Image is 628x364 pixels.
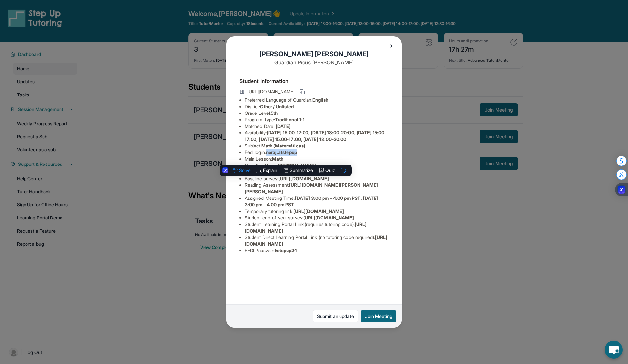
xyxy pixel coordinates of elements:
[278,176,329,181] span: [URL][DOMAIN_NAME]
[245,195,389,208] li: Assigned Meeting Time :
[245,116,389,123] li: Program Type:
[245,156,389,162] li: Main Lesson :
[260,104,294,109] span: Other / Unlisted
[245,97,389,103] li: Preferred Language of Guardian:
[239,49,389,59] h1: [PERSON_NAME] [PERSON_NAME]
[261,143,305,148] span: Math (Matemáticas)
[245,175,389,182] li: Baseline survey :
[245,149,389,156] li: Eedi login :
[277,248,297,253] span: stepup24
[245,182,389,195] li: Reading Assessment :
[245,182,378,194] span: [URL][DOMAIN_NAME][PERSON_NAME][PERSON_NAME]
[247,88,294,95] span: [URL][DOMAIN_NAME]
[389,43,394,49] img: Close Icon
[312,97,328,103] span: English
[278,163,316,168] span: [PERSON_NAME]
[272,156,283,162] span: Math
[245,221,389,234] li: Student Learning Portal Link (requires tutoring code) :
[245,247,389,254] li: EEDI Password :
[271,110,278,116] span: 5th
[293,208,344,214] span: [URL][DOMAIN_NAME]
[361,310,396,322] button: Join Meeting
[245,195,378,207] span: [DATE] 3:00 pm - 4:00 pm PST, [DATE] 3:00 pm - 4:00 pm PST
[245,215,389,221] li: Student end-of-year survey :
[245,110,389,116] li: Grade Level:
[605,341,623,359] button: chat-button
[313,310,358,322] a: Submit an update
[245,123,389,130] li: Matched Date:
[298,88,306,95] button: Copy link
[245,162,389,169] li: Guardian Name :
[245,130,387,142] span: [DATE] 15:00-17:00, [DATE] 18:00-20:00, [DATE] 15:00-17:00, [DATE] 15:00-17:00, [DATE] 18:00-20:00
[276,123,291,129] span: [DATE]
[245,130,389,143] li: Availability:
[245,208,389,215] li: Temporary tutoring link :
[239,77,389,85] h4: Student Information
[239,59,389,66] p: Guardian: Pious [PERSON_NAME]
[275,117,305,122] span: Traditional 1:1
[245,234,389,247] li: Student Direct Learning Portal Link (no tutoring code required) :
[245,103,389,110] li: District:
[245,143,389,149] li: Subject :
[303,215,354,220] span: [URL][DOMAIN_NAME]
[266,149,297,155] span: noraj.atstepup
